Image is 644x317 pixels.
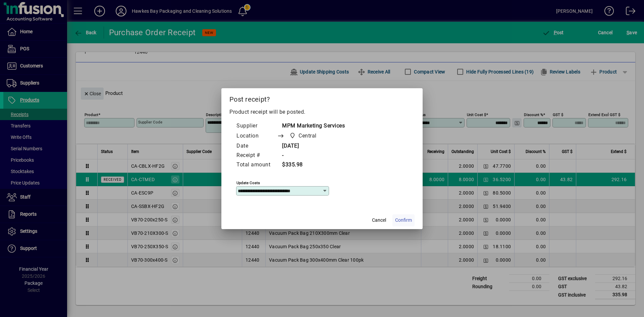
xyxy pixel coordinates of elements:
[368,214,390,226] button: Cancel
[236,151,277,160] td: Receipt #
[236,142,277,151] td: Date
[277,151,345,160] td: -
[221,88,423,108] h2: Post receipt?
[287,131,319,141] span: Central
[395,217,412,224] span: Confirm
[229,108,415,116] p: Product receipt will be posted.
[236,160,277,170] td: Total amount
[372,217,386,224] span: Cancel
[236,131,277,142] td: Location
[277,142,345,151] td: [DATE]
[392,214,415,226] button: Confirm
[236,180,260,185] mat-label: Update costs
[299,132,317,140] span: Central
[277,121,345,131] td: MPM Marketing Services
[236,121,277,131] td: Supplier
[277,160,345,170] td: $335.98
